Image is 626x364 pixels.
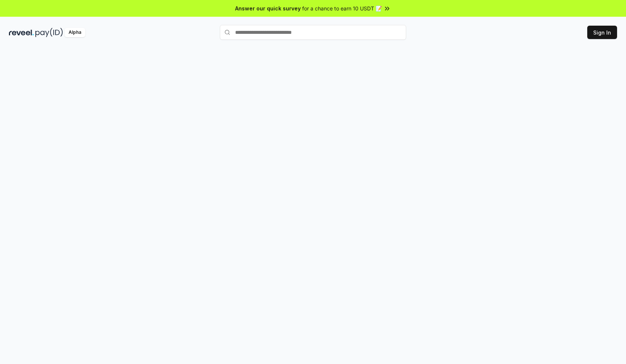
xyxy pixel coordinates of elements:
[9,28,34,37] img: reveel_dark
[64,28,85,37] div: Alpha
[35,28,63,37] img: pay_id
[587,26,617,39] button: Sign In
[235,4,301,12] span: Answer our quick survey
[302,4,382,12] span: for a chance to earn 10 USDT 📝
